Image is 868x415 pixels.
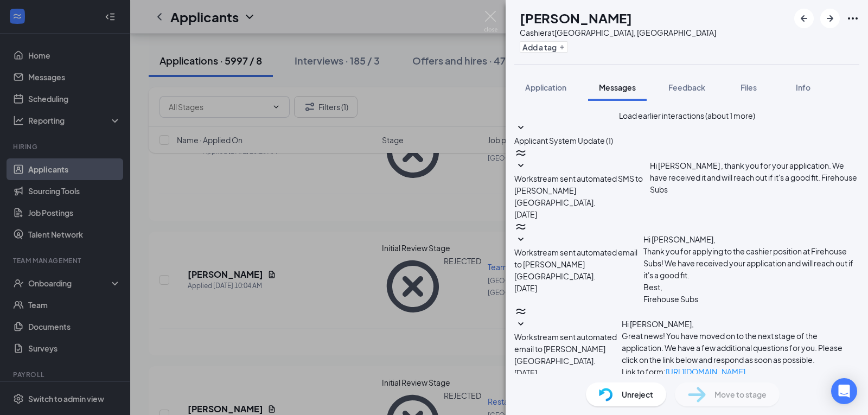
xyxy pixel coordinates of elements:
[741,82,757,92] span: Files
[525,82,566,92] span: Application
[622,388,653,400] span: Unreject
[514,247,637,281] span: Workstream sent automated email to [PERSON_NAME][GEOGRAPHIC_DATA].
[520,27,716,38] div: Cashier at [GEOGRAPHIC_DATA], [GEOGRAPHIC_DATA]
[831,378,857,404] div: Open Intercom Messenger
[514,159,527,173] svg: SmallChevronDown
[796,82,810,92] span: Info
[619,110,755,122] button: Load earlier interactions (about 1 more)
[520,41,568,53] button: PlusAdd a tag
[514,220,527,233] svg: WorkstreamLogo
[643,233,859,245] p: Hi [PERSON_NAME],
[514,305,527,318] svg: WorkstreamLogo
[514,208,537,220] span: [DATE]
[514,367,537,379] span: [DATE]
[622,366,859,378] p: Link to form:
[514,332,617,366] span: Workstream sent automated email to [PERSON_NAME][GEOGRAPHIC_DATA].
[514,122,527,135] svg: SmallChevronDown
[514,233,527,246] svg: SmallChevronDown
[514,122,613,146] button: SmallChevronDownApplicant System Update (1)
[820,9,840,28] button: ArrowRight
[846,12,859,25] svg: Ellipses
[668,82,705,92] span: Feedback
[643,293,859,305] p: Firehouse Subs
[622,318,859,330] p: Hi [PERSON_NAME],
[514,318,527,331] svg: SmallChevronDown
[599,82,636,92] span: Messages
[643,245,859,281] p: Thank you for applying to the cashier position at Firehouse Subs! We have received your applicati...
[514,282,537,294] span: [DATE]
[650,161,857,194] span: Hi [PERSON_NAME] , thank you for your application. We have received it and will reach out if it's...
[824,12,837,25] svg: ArrowRight
[514,174,643,207] span: Workstream sent automated SMS to [PERSON_NAME][GEOGRAPHIC_DATA].
[559,44,565,50] svg: Plus
[622,330,859,366] p: Great news! You have moved on to the next stage of the application. We have a few additional ques...
[714,388,767,400] span: Move to stage
[643,281,859,293] p: Best,
[794,9,814,28] button: ArrowLeftNew
[520,9,632,27] h1: [PERSON_NAME]
[514,136,613,145] span: Applicant System Update (1)
[797,12,810,25] svg: ArrowLeftNew
[514,146,527,159] svg: WorkstreamLogo
[666,367,745,376] a: [URL][DOMAIN_NAME]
